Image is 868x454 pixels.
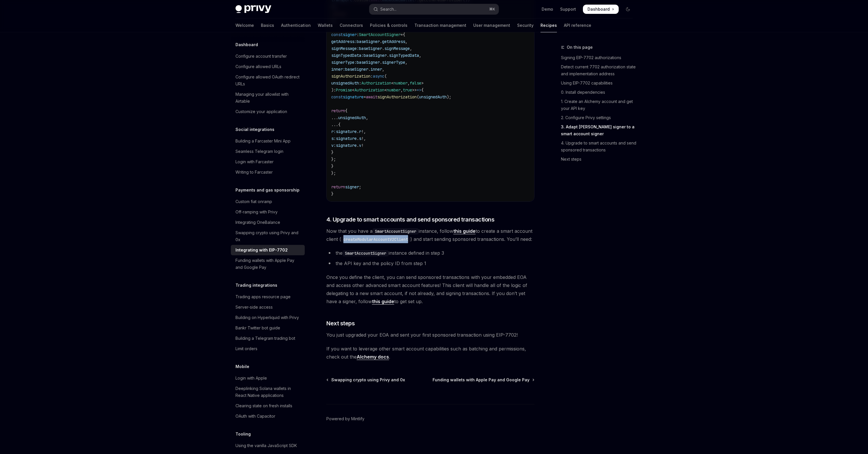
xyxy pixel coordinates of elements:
a: Detect current 7702 authorization state and implementation address [561,62,637,78]
span: ! [361,136,364,141]
div: Configure account transfer [235,53,287,60]
span: signMessage [384,46,410,51]
span: < [384,87,387,93]
span: return [331,184,345,190]
span: Authorization [354,87,384,93]
span: ( [417,94,419,100]
span: , [366,115,368,120]
a: Login with Farcaster [231,157,305,167]
span: . [368,67,371,72]
span: true [403,87,412,93]
a: Powered by Mintlify [326,416,364,422]
span: unsignedAuth [331,80,359,86]
span: false [410,80,421,86]
h5: Trading integrations [235,282,277,289]
span: } [331,191,334,196]
span: const [331,32,343,37]
div: Configure allowed URLs [235,63,281,70]
span: number [394,80,407,86]
div: Customize your application [235,108,287,115]
span: Funding wallets with Apple Pay and Google Pay [433,377,530,383]
span: . [380,60,382,65]
div: Off-ramping with Privy [235,209,278,215]
div: Managing your allowlist with Airtable [235,91,301,105]
span: , [364,136,366,141]
div: Building on Hyperliquid with Privy [235,314,299,321]
a: Transaction management [414,18,466,32]
div: Building a Farcaster Mini App [235,138,291,145]
span: Promise [336,87,352,93]
div: Funding wallets with Apple Pay and Google Pay [235,257,301,271]
a: Building a Farcaster Mini App [231,136,305,146]
span: const [331,94,343,100]
span: baseSigner [357,39,380,44]
span: getAddress [382,39,405,44]
span: > [421,80,424,86]
a: Next steps [561,155,637,164]
span: number [387,87,401,93]
span: signAuthorization [331,74,371,79]
span: signature [336,136,357,141]
a: Connectors [340,18,363,32]
span: < [391,80,394,86]
span: ! [361,143,364,148]
a: 1. Create an Alchemy account and get your API key [561,97,637,113]
div: Login with Farcaster [235,158,274,165]
div: Server-side access [235,304,273,311]
span: signature [336,129,357,134]
span: v [359,143,361,148]
span: } [331,164,334,169]
div: Clearing state on fresh installs [235,402,292,409]
span: v: [331,143,336,148]
span: ⌘ K [489,7,495,12]
span: 4. Upgrade to smart accounts and send sponsored transactions [326,215,494,224]
a: Configure account transfer [231,51,305,61]
span: SmartAccountSigner [359,32,401,37]
a: Managing your allowlist with Airtable [231,89,305,106]
span: < [352,87,354,93]
span: : [359,80,361,86]
a: 3. Adapt [PERSON_NAME] signer to a smart account signer [561,122,637,138]
span: await [366,94,377,100]
div: Building a Telegram trading bot [235,335,295,342]
span: } [331,150,334,155]
span: : [371,74,373,79]
code: SmartAccountSigner [373,228,419,234]
a: Login with Apple [231,373,305,383]
span: signer [345,184,359,190]
span: If you want to leverage other smart account capabilities such as batching and permissions, check ... [326,345,534,361]
a: API reference [564,18,591,32]
a: Building on Hyperliquid with Privy [231,312,305,323]
span: : [334,87,336,93]
li: the API key and the policy ID from step 1 [326,259,534,267]
div: Configure allowed OAuth redirect URLs [235,74,301,87]
span: ... [331,122,338,127]
div: Custom fiat onramp [235,198,272,205]
span: : [357,32,359,37]
span: , [364,129,366,134]
h5: Tooling [235,431,251,438]
span: ); [447,94,451,100]
span: ) [331,87,334,93]
span: Now that you have a instance, follow to create a smart account client ( ) and start sending spons... [326,227,534,243]
a: Integrating OneBalance [231,217,305,228]
span: Once you define the client, you can send sponsored transactions with your embedded EOA and access... [326,273,534,305]
span: On this page [567,44,593,51]
span: baseSigner [357,60,380,65]
span: signerType [382,60,405,65]
span: , [405,39,407,44]
span: signer [343,32,357,37]
span: , [382,67,384,72]
span: signAuthorization [377,94,417,100]
span: signMessage: [331,46,359,51]
a: Funding wallets with Apple Pay and Google Pay [231,255,305,273]
span: , [419,53,421,58]
span: . [357,136,359,141]
span: => [417,87,421,93]
a: Server-side access [231,302,305,312]
span: baseSigner [359,46,382,51]
span: = [364,94,366,100]
a: Off-ramping with Privy [231,207,305,217]
span: . [387,53,389,58]
span: signerType: [331,60,357,65]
